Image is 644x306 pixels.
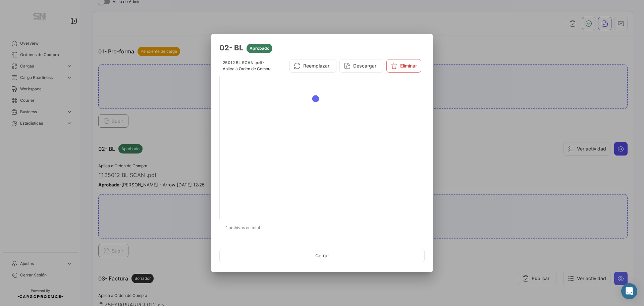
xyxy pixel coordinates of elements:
span: Aprobado [250,45,269,51]
div: 1 archivos en total [219,219,425,236]
button: Reemplazar [289,59,336,73]
button: Cerrar [219,249,425,262]
span: 25012 BL SCAN .pdf [223,60,263,65]
h3: 02- BL [219,42,425,53]
button: Eliminar [386,59,421,73]
div: Abrir Intercom Messenger [621,283,637,299]
button: Descargar [339,59,383,73]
